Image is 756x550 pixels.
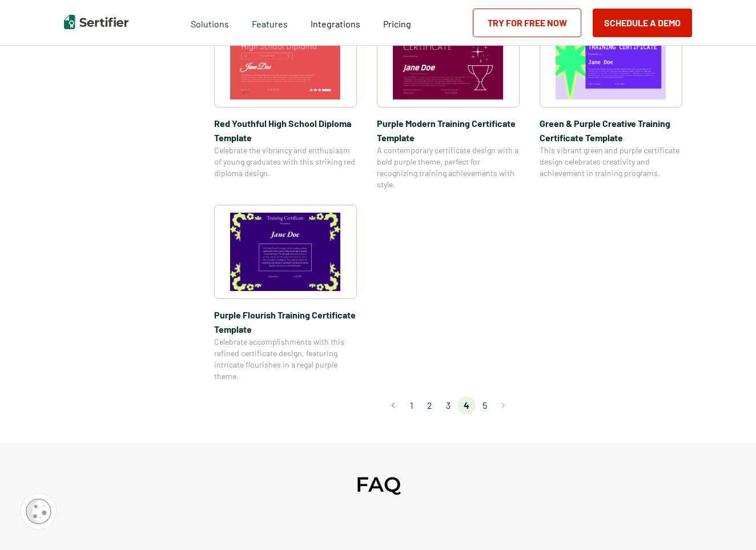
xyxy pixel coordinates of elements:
button: Go to previous page [384,396,403,415]
button: Schedule a Demo [593,9,692,37]
img: Cookie Popup Icon [26,499,51,524]
iframe: Chat Widget [699,495,756,550]
a: Integrations [311,15,360,30]
span: Features [252,15,288,30]
h2: FAQ [356,472,401,497]
span: Purple Modern Training Certificate Template [377,116,520,145]
span: Celebrate the vibrancy and enthusiasm of young graduates with this striking red diploma design. [214,145,357,179]
a: Pricing [383,15,411,30]
a: Red Youthful High School Diploma TemplateRed Youthful High School Diploma TemplateCelebrate the v... [214,13,357,190]
li: page 2 [421,396,439,415]
li: page 1 [403,396,421,415]
span: Purple Flourish Training Certificate Template [214,308,357,336]
li: page 5 [476,396,494,415]
a: Green & Purple Creative Training Certificate TemplateGreen & Purple Creative Training Certificate... [540,13,682,190]
a: Purple Flourish Training Certificate TemplatePurple Flourish Training Certificate TemplateCelebra... [214,205,357,382]
span: Solutions [191,15,229,30]
span: This vibrant green and purple certificate design celebrates creativity and achievement in trainin... [540,145,682,179]
img: Sertifier | Digital Credentialing Platform [64,15,128,29]
li: page 4 [457,396,476,415]
a: Try for Free Now [473,9,581,37]
span: A contemporary certificate design with a bold purple theme, perfect for recognizing training achi... [377,145,520,190]
img: Red Youthful High School Diploma Template [230,21,341,99]
li: page 3 [439,396,457,415]
span: Integrations [311,18,360,29]
img: Green & Purple Creative Training Certificate Template [556,21,666,99]
span: Green & Purple Creative Training Certificate Template [540,116,682,145]
button: Go to next page [494,396,512,415]
span: Red Youthful High School Diploma Template [214,116,357,145]
span: Celebrate accomplishments with this refined certificate design, featuring intricate flourishes in... [214,336,357,382]
img: Purple Flourish Training Certificate Template [230,213,341,291]
span: Pricing [383,18,411,29]
img: Purple Modern Training Certificate Template [393,21,504,99]
a: Purple Modern Training Certificate TemplatePurple Modern Training Certificate TemplateA contempor... [377,13,520,190]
